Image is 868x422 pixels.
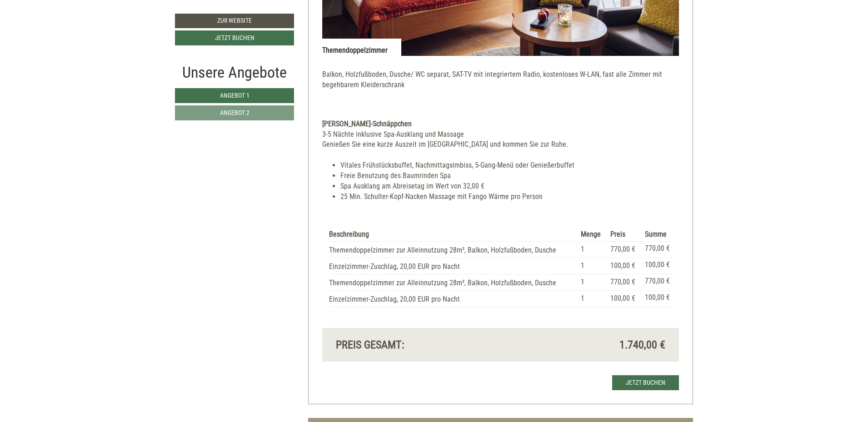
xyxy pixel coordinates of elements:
[577,258,607,274] td: 1
[220,92,249,99] span: Angebot 1
[340,160,679,171] li: Vitales Frühstücksbuffet, Nachmittagsimbiss, 5-Gang-Menü oder Genießerbuffet
[641,274,672,291] td: 770,00 €
[340,171,679,181] li: Freie Benutzung des Baumrinden Spa
[610,278,635,286] span: 770,00 €
[322,119,679,129] div: [PERSON_NAME]-Schnäppchen
[577,274,607,291] td: 1
[322,39,401,56] div: Themendoppelzimmer
[329,228,578,242] th: Beschreibung
[641,258,672,274] td: 100,00 €
[322,129,679,150] div: 3-5 Nächte inklusive Spa-Ausklang und Massage Genießen Sie eine kurze Auszeit im [GEOGRAPHIC_DATA...
[340,192,679,202] li: 25 Min. Schulter-Kopf-Nacken Massage mit Fango Wärme pro Person
[641,228,672,242] th: Summe
[577,290,607,307] td: 1
[175,61,294,84] div: Unsere Angebote
[610,245,635,253] span: 770,00 €
[329,337,501,352] div: Preis gesamt:
[610,261,635,270] span: 100,00 €
[175,14,294,28] a: Zur Website
[607,228,641,242] th: Preis
[175,30,294,45] a: Jetzt buchen
[329,290,578,307] td: Einzelzimmer-Zuschlag, 20,00 EUR pro Nacht
[619,337,665,352] span: 1.740,00 €
[577,228,607,242] th: Menge
[329,242,578,258] td: Themendoppelzimmer zur Alleinnutzung 28m², Balkon, Holzfußboden, Dusche
[641,242,672,258] td: 770,00 €
[340,181,679,192] li: Spa Ausklang am Abreisetag im Wert von 32,00 €
[641,290,672,307] td: 100,00 €
[322,70,679,101] p: Balkon, Holzfußboden, Dusche/ WC separat, SAT-TV mit integriertem Radio, kostenloses W-LAN, fast ...
[612,375,679,390] a: Jetzt buchen
[610,294,635,303] span: 100,00 €
[329,258,578,274] td: Einzelzimmer-Zuschlag, 20,00 EUR pro Nacht
[577,242,607,258] td: 1
[220,109,249,116] span: Angebot 2
[329,274,578,291] td: Themendoppelzimmer zur Alleinnutzung 28m², Balkon, Holzfußboden, Dusche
